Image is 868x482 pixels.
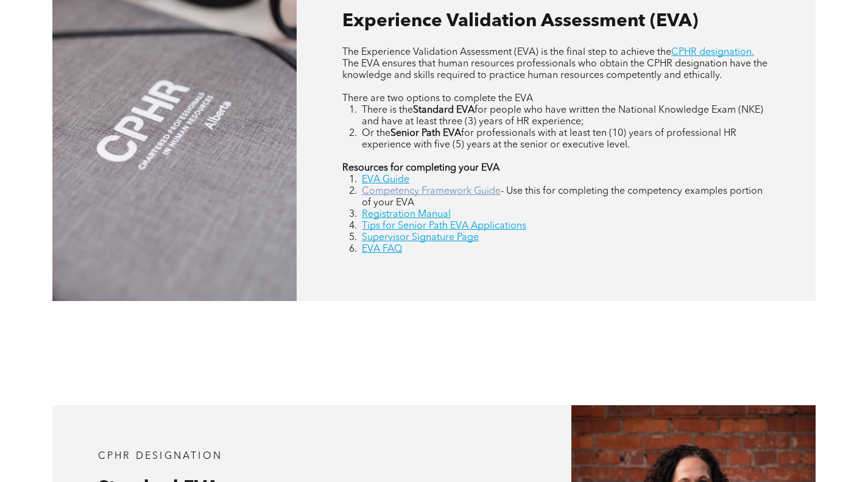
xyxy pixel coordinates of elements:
[342,12,698,30] span: Experience Validation Assessment (EVA)
[98,452,222,461] span: CPHR DESIGNATION
[362,105,763,127] span: for people who have written the National Knowledge Exam (NKE) and have at least three (3) years o...
[390,129,461,138] strong: Senior Path EVA
[362,186,501,196] a: Competency Framework Guide
[362,186,763,208] span: - Use this for completing the competency examples portion of your EVA
[671,48,754,57] a: CPHR designation.
[342,163,499,173] strong: Resources for completing your EVA
[362,129,390,138] span: Or the
[362,129,736,150] span: for professionals with at least ten (10) years of professional HR experience with five (5) years ...
[342,59,767,80] span: The EVA ensures that human resources professionals who obtain the CPHR designation have the knowl...
[342,94,533,104] span: There are two options to complete the EVA
[362,210,451,219] a: Registration Manual
[362,221,526,231] a: Tips for Senior Path EVA Applications
[362,233,479,243] a: Supervisor Signature Page
[362,105,413,115] span: There is the
[362,244,402,254] a: EVA FAQ
[413,105,475,115] strong: Standard EVA
[342,48,671,57] span: The Experience Validation Assessment (EVA) is the final step to achieve the
[362,175,409,185] a: EVA Guide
